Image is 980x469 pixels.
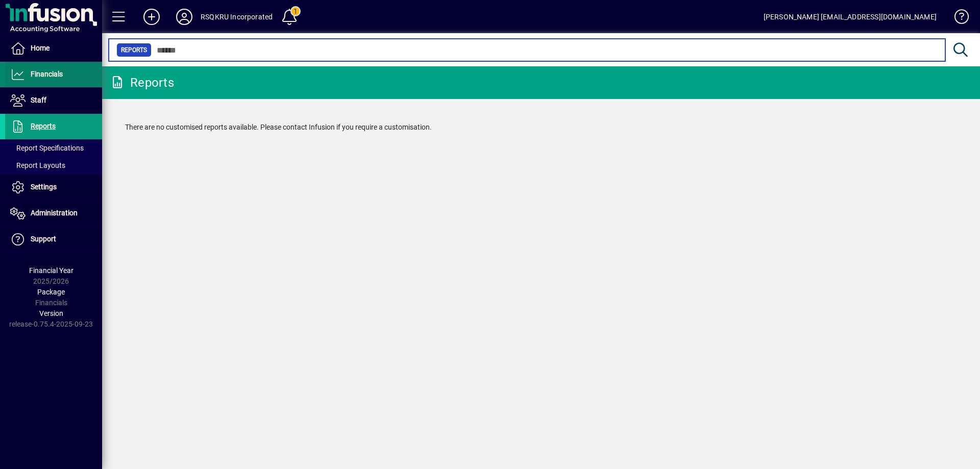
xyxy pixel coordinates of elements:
[5,175,102,200] a: Settings
[31,70,63,78] span: Financials
[31,183,57,191] span: Settings
[37,288,65,296] span: Package
[10,144,84,152] span: Report Specifications
[10,161,65,169] span: Report Layouts
[168,8,201,26] button: Profile
[201,9,273,25] div: RSQKRU Incorporated
[31,96,46,104] span: Staff
[31,44,50,52] span: Home
[135,8,168,26] button: Add
[110,75,174,91] div: Reports
[5,62,102,87] a: Financials
[31,209,78,217] span: Administration
[39,309,63,317] span: Version
[5,139,102,157] a: Report Specifications
[31,122,56,130] span: Reports
[947,2,967,35] a: Knowledge Base
[5,227,102,252] a: Support
[5,36,102,61] a: Home
[5,88,102,113] a: Staff
[764,9,937,25] div: [PERSON_NAME] [EMAIL_ADDRESS][DOMAIN_NAME]
[31,235,56,243] span: Support
[5,201,102,226] a: Administration
[121,45,147,55] span: Reports
[115,112,967,143] div: There are no customised reports available. Please contact Infusion if you require a customisation.
[29,266,73,275] span: Financial Year
[5,157,102,174] a: Report Layouts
